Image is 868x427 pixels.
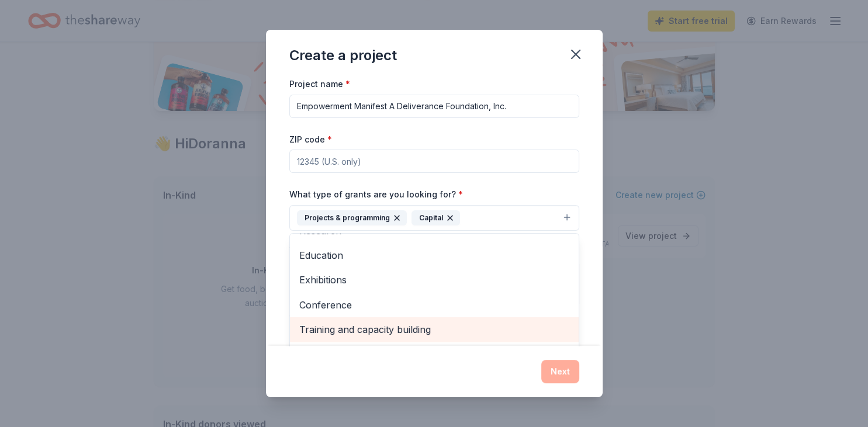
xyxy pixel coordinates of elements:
[289,205,579,231] button: Projects & programmingCapital
[411,210,460,225] div: Capital
[289,233,579,373] div: Projects & programmingCapital
[299,248,569,263] span: Education
[297,210,407,225] div: Projects & programming
[299,272,569,287] span: Exhibitions
[299,322,569,337] span: Training and capacity building
[299,297,569,313] span: Conference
